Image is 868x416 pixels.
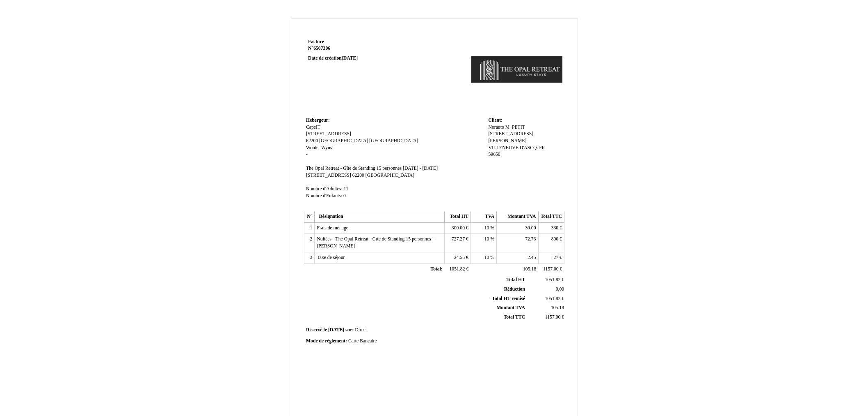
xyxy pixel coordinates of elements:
[538,234,564,252] td: €
[343,193,346,199] span: 0
[527,294,566,303] td: €
[306,186,343,192] span: Nombre d'Adultes:
[345,327,354,333] span: sur:
[539,145,545,150] span: FR
[306,138,318,143] span: 62200
[543,266,559,272] span: 1157.00
[484,255,489,260] span: 10
[471,211,496,223] th: TVA
[403,166,438,171] span: [DATE] - [DATE]
[505,125,525,130] span: M. PETIT
[538,252,564,263] td: €
[488,131,533,143] span: [STREET_ADDRESS][PERSON_NAME]
[317,236,434,249] span: Nuitées - The Opal Retreat - Gîte de Standing 15 personnes - [PERSON_NAME]
[484,236,489,242] span: 10
[471,234,496,252] td: %
[304,222,315,234] td: 1
[369,138,418,143] span: [GEOGRAPHIC_DATA]
[556,287,564,292] span: 0,00
[525,225,536,231] span: 30.00
[488,118,502,123] span: Client:
[545,277,560,282] span: 1051.82
[352,173,364,178] span: 62200
[445,263,471,275] td: €
[304,252,315,263] td: 3
[344,186,348,192] span: 11
[497,211,538,223] th: Montant TVA
[306,152,308,157] span: -
[355,327,367,333] span: Direct
[523,266,536,272] span: 105.18
[306,166,402,171] span: The Opal Retreat - Gîte de Standing 15 personnes
[488,145,538,150] span: VILLENEUVE D'ASCQ.
[306,173,351,178] span: [STREET_ADDRESS]
[497,305,525,310] span: Montant TVA
[471,252,496,263] td: %
[321,145,332,150] span: Wyns
[471,39,562,100] img: logo
[315,211,445,223] th: Désignation
[449,266,465,272] span: 1051.82
[551,236,559,242] span: 800
[445,211,471,223] th: Total HT
[471,222,496,234] td: %
[488,125,504,130] span: Norauto
[306,327,327,333] span: Réservé le
[348,338,377,344] span: Carte Bancaire
[365,173,414,178] span: [GEOGRAPHIC_DATA]
[452,225,465,231] span: 300.00
[319,138,368,143] span: [GEOGRAPHIC_DATA]
[538,263,564,275] td: €
[308,55,358,61] strong: Date de création
[454,255,465,260] span: 24.55
[528,255,536,260] span: 2.45
[308,39,324,44] span: Facture
[553,255,558,260] span: 27
[304,211,315,223] th: N°
[445,222,471,234] td: €
[430,266,442,272] span: Total:
[492,296,525,301] span: Total HT remisé
[306,145,320,150] span: Wouter
[304,234,315,252] td: 2
[452,236,465,242] span: 727.27
[306,338,347,344] span: Mode de règlement:
[445,234,471,252] td: €
[551,225,559,231] span: 330
[527,313,566,322] td: €
[484,225,489,231] span: 10
[525,236,536,242] span: 72.73
[308,45,406,52] strong: N°
[317,225,348,231] span: Frais de ménage
[504,314,525,320] span: Total TTC
[551,305,564,310] span: 105.18
[527,275,566,284] td: €
[545,314,561,320] span: 1157.00
[313,46,330,51] span: 6507306
[328,327,344,333] span: [DATE]
[317,255,345,260] span: Taxe de séjour
[445,252,471,263] td: €
[507,277,525,282] span: Total HT
[504,287,525,292] span: Réduction
[306,131,351,136] span: [STREET_ADDRESS]
[342,55,358,61] span: [DATE]
[545,296,560,301] span: 1051.82
[306,193,342,199] span: Nombre d'Enfants:
[538,222,564,234] td: €
[306,125,320,130] span: CapeIT
[488,152,500,157] span: 59650
[538,211,564,223] th: Total TTC
[306,118,330,123] span: Hebergeur:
